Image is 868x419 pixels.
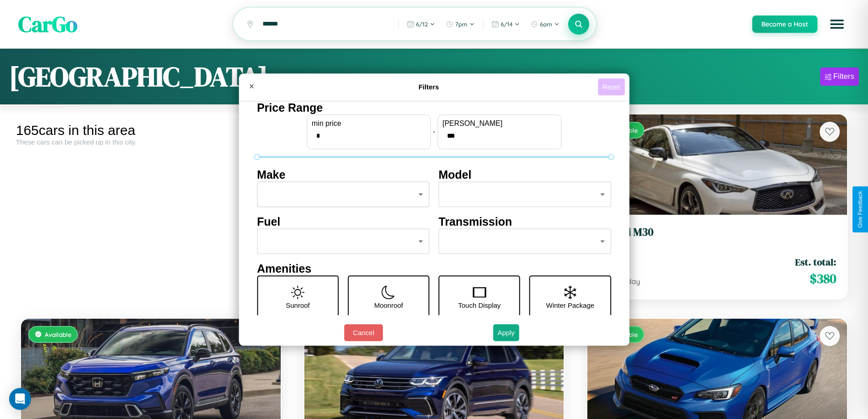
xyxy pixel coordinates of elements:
button: Cancel [344,324,383,341]
button: Filters [820,67,859,86]
div: These cars can be picked up in this city. [16,138,286,146]
p: Touch Display [458,299,500,311]
span: 6 / 14 [501,21,513,28]
h4: Model [439,168,611,181]
p: Winter Package [546,299,595,311]
h4: Make [257,168,430,181]
label: [PERSON_NAME] [442,119,556,128]
p: Sunroof [286,299,310,311]
span: $ 380 [810,269,836,288]
button: Reset [598,78,625,95]
span: 6am [540,21,552,28]
h4: Amenities [257,262,611,275]
h4: Filters [260,83,598,91]
h4: Price Range [257,101,611,114]
button: 6/12 [402,17,440,31]
h3: Infiniti M30 [598,226,836,239]
div: 165 cars in this area [16,123,286,138]
div: Filters [833,72,854,81]
h1: [GEOGRAPHIC_DATA] [9,58,268,95]
span: Est. total: [795,255,836,269]
label: min price [312,119,426,128]
div: Give Feedback [857,191,863,228]
span: Available [45,331,72,338]
span: CarGo [18,9,77,39]
button: 6am [526,17,564,31]
p: - [433,125,435,138]
h4: Transmission [439,215,611,228]
div: Open Intercom Messenger [9,388,31,410]
span: 6 / 12 [416,21,428,28]
span: / day [621,277,640,286]
h4: Fuel [257,215,430,228]
button: Become a Host [752,16,817,33]
button: 7pm [442,17,479,31]
button: 6/14 [487,17,524,31]
span: 7pm [455,21,467,28]
button: Apply [493,324,519,341]
p: Moonroof [374,299,403,311]
a: Infiniti M302017 [598,226,836,248]
button: Open menu [824,11,850,37]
